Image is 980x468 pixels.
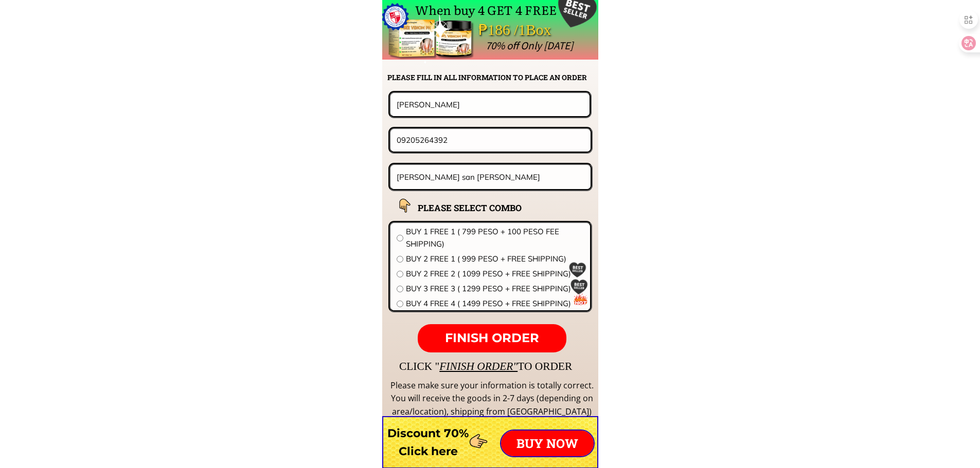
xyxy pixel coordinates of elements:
[406,268,584,280] span: BUY 2 FREE 2 ( 1099 PESO + FREE SHIPPING)
[501,430,594,456] p: BUY NOW
[418,201,547,215] h2: PLEASE SELECT COMBO
[486,37,803,54] div: 70% off Only [DATE]
[445,330,539,345] span: FINISH ORDER
[394,129,587,151] input: Phone number
[406,283,584,295] span: BUY 3 FREE 3 ( 1299 PESO + FREE SHIPPING)
[387,72,597,83] h2: PLEASE FILL IN ALL INFORMATION TO PLACE AN ORDER
[394,93,586,116] input: Your name
[439,360,518,372] span: FINISH ORDER"
[382,424,474,460] h3: Discount 70% Click here
[389,379,595,419] div: Please make sure your information is totally correct. You will receive the goods in 2-7 days (dep...
[394,165,587,189] input: Address
[478,18,580,42] div: ₱186 /1Box
[406,253,584,265] span: BUY 2 FREE 1 ( 999 PESO + FREE SHIPPING)
[406,297,584,310] span: BUY 4 FREE 4 ( 1499 PESO + FREE SHIPPING)
[406,226,584,250] span: BUY 1 FREE 1 ( 799 PESO + 100 PESO FEE SHIPPING)
[399,358,872,375] div: CLICK " TO ORDER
